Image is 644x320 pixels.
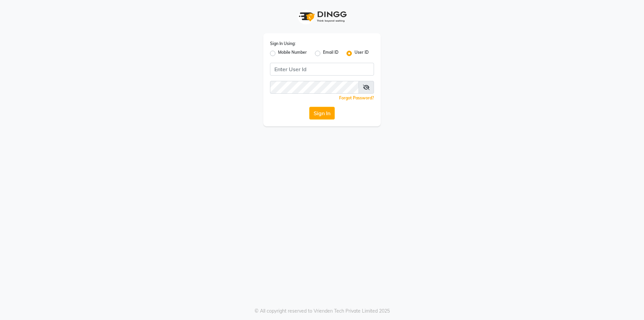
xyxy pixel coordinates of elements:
a: Forgot Password? [339,95,374,100]
button: Sign In [309,107,335,120]
label: Email ID [323,49,338,57]
input: Username [270,81,359,94]
img: logo1.svg [295,7,349,27]
input: Username [270,63,374,76]
label: User ID [355,49,369,57]
label: Mobile Number [278,49,307,57]
label: Sign In Using: [270,41,296,47]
